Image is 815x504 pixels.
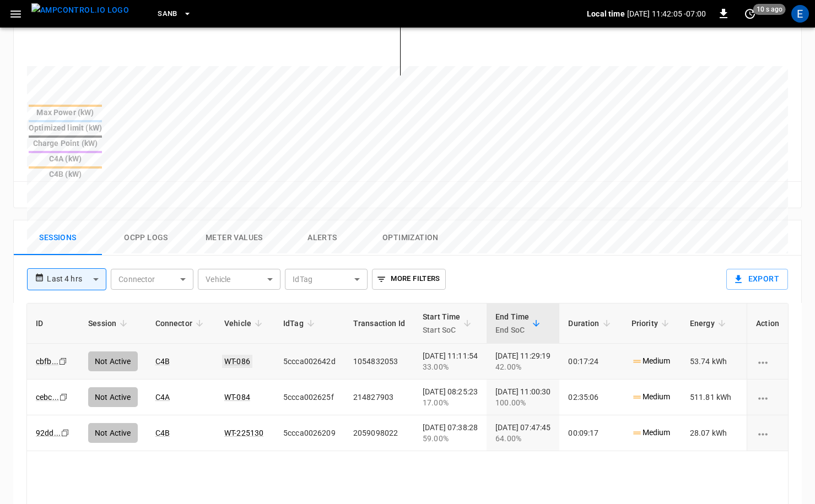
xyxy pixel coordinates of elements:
[155,317,207,330] span: Connector
[27,304,79,344] th: ID
[47,269,106,290] div: Last 4 hrs
[756,356,779,367] div: charging session options
[495,310,529,337] div: End Time
[60,427,71,439] div: copy
[495,310,543,337] span: End TimeEnd SoC
[632,317,672,330] span: Priority
[344,415,414,451] td: 2059098022
[423,323,461,337] p: Start SoC
[155,429,170,437] a: C4B
[753,4,786,15] span: 10 s ago
[495,323,529,337] p: End SoC
[495,422,550,444] div: [DATE] 07:47:45
[568,317,613,330] span: Duration
[587,8,625,19] p: Local time
[495,433,550,444] div: 64.00%
[224,429,263,437] a: WT-225130
[756,392,779,403] div: charging session options
[158,8,177,20] span: SanB
[224,317,266,330] span: Vehicle
[274,415,344,451] td: 5ccca0026209
[423,433,478,444] div: 59.00%
[690,317,729,330] span: Energy
[741,5,759,23] button: set refresh interval
[278,220,366,256] button: Alerts
[632,427,671,438] p: Medium
[102,220,190,256] button: Ocpp logs
[14,220,102,256] button: Sessions
[88,317,131,330] span: Session
[423,422,478,444] div: [DATE] 07:38:28
[559,415,622,451] td: 00:09:17
[726,269,788,290] button: Export
[423,310,475,337] span: Start TimeStart SoC
[747,304,788,344] th: Action
[627,8,706,19] p: [DATE] 11:42:05 -07:00
[88,423,138,443] div: Not Active
[681,415,741,451] td: 28.07 kWh
[31,3,129,17] img: ampcontrol.io logo
[366,220,455,256] button: Optimization
[791,5,809,23] div: profile-icon
[423,310,461,337] div: Start Time
[153,3,196,25] button: SanB
[756,427,779,438] div: charging session options
[190,220,278,256] button: Meter Values
[344,304,414,344] th: Transaction Id
[283,317,318,330] span: IdTag
[372,269,445,290] button: More Filters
